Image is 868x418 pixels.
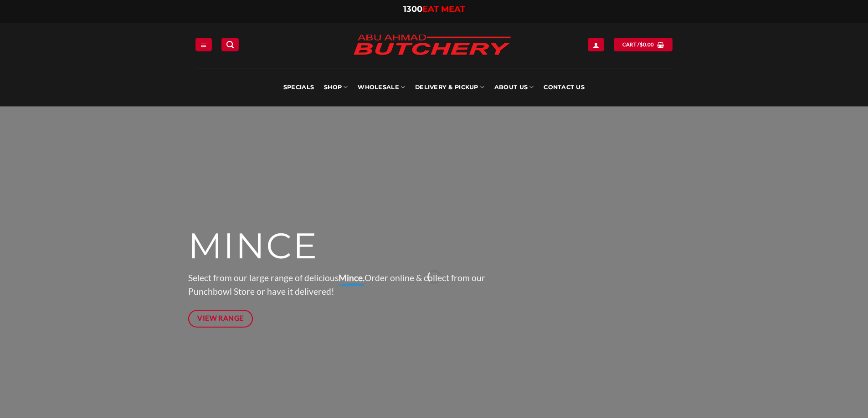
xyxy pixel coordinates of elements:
span: 1300 [403,4,422,14]
img: Abu Ahmad Butchery [345,28,519,63]
span: EAT MEAT [422,4,465,14]
span: Select from our large range of delicious Order online & collect from our Punchbowl Store or have ... [188,272,485,297]
a: 1300EAT MEAT [403,4,465,14]
a: Contact Us [544,68,585,106]
span: View Range [197,312,244,324]
a: SHOP [324,68,348,106]
a: Delivery & Pickup [415,68,484,106]
strong: Mince. [339,272,365,283]
span: $ [640,40,643,49]
a: View cart [614,38,673,51]
a: About Us [494,68,534,106]
span: Cart / [622,40,654,49]
a: Search [221,38,239,51]
a: Menu [195,38,212,51]
a: Specials [283,68,314,106]
a: View Range [188,310,253,327]
a: Wholesale [358,68,405,106]
a: Login [588,38,604,51]
bdi: 0.00 [640,41,654,47]
span: MINCE [188,224,318,268]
